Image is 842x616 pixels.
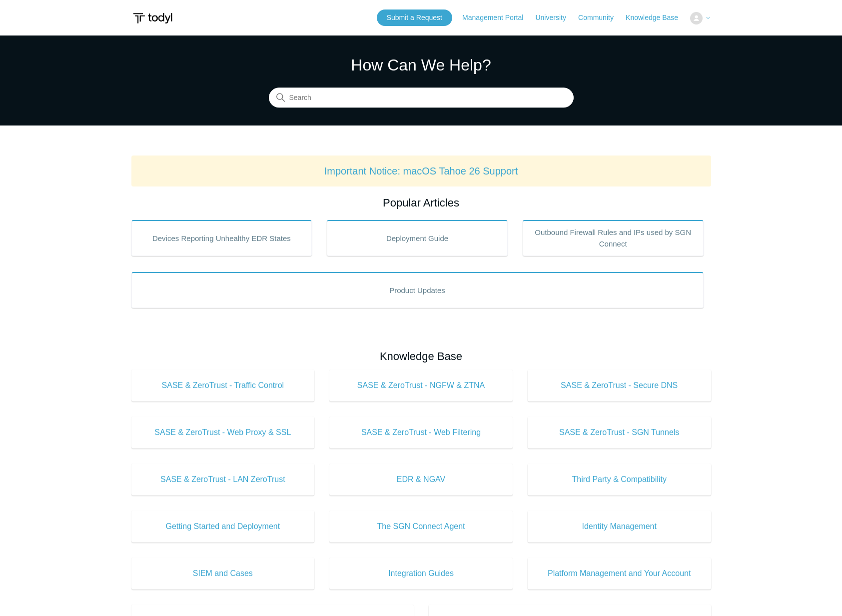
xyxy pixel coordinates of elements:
[131,348,711,364] h2: Knowledge Base
[131,463,315,495] a: SASE & ZeroTrust - LAN ZeroTrust
[329,510,513,542] a: The SGN Connect Agent
[462,12,533,23] a: Management Portal
[344,426,498,438] span: SASE & ZeroTrust - Web Filtering
[131,416,315,448] a: SASE & ZeroTrust - Web Proxy & SSL
[146,426,300,438] span: SASE & ZeroTrust - Web Proxy & SSL
[377,9,452,26] a: Submit a Request
[344,379,498,391] span: SASE & ZeroTrust - NGFW & ZTNA
[131,369,315,401] a: SASE & ZeroTrust - Traffic Control
[523,220,704,256] a: Outbound Firewall Rules and IPs used by SGN Connect
[543,426,696,438] span: SASE & ZeroTrust - SGN Tunnels
[543,520,696,532] span: Identity Management
[329,463,513,495] a: EDR & NGAV
[131,9,174,27] img: Todyl Support Center Help Center home page
[543,567,696,579] span: Platform Management and Your Account
[131,510,315,542] a: Getting Started and Deployment
[626,12,688,23] a: Knowledge Base
[543,379,696,391] span: SASE & ZeroTrust - Secure DNS
[146,473,300,485] span: SASE & ZeroTrust - LAN ZeroTrust
[528,463,711,495] a: Third Party & Compatibility
[578,12,624,23] a: Community
[344,520,498,532] span: The SGN Connect Agent
[329,369,513,401] a: SASE & ZeroTrust - NGFW & ZTNA
[146,520,300,532] span: Getting Started and Deployment
[528,510,711,542] a: Identity Management
[131,272,704,308] a: Product Updates
[269,88,574,108] input: Search
[131,557,315,589] a: SIEM and Cases
[344,567,498,579] span: Integration Guides
[528,557,711,589] a: Platform Management and Your Account
[146,567,300,579] span: SIEM and Cases
[528,369,711,401] a: SASE & ZeroTrust - Secure DNS
[535,12,576,23] a: University
[146,379,300,391] span: SASE & ZeroTrust - Traffic Control
[344,473,498,485] span: EDR & NGAV
[543,473,696,485] span: Third Party & Compatibility
[269,53,574,77] h1: How Can We Help?
[528,416,711,448] a: SASE & ZeroTrust - SGN Tunnels
[131,194,711,211] h2: Popular Articles
[329,557,513,589] a: Integration Guides
[324,165,518,176] a: Important Notice: macOS Tahoe 26 Support
[131,220,312,256] a: Devices Reporting Unhealthy EDR States
[329,416,513,448] a: SASE & ZeroTrust - Web Filtering
[327,220,508,256] a: Deployment Guide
